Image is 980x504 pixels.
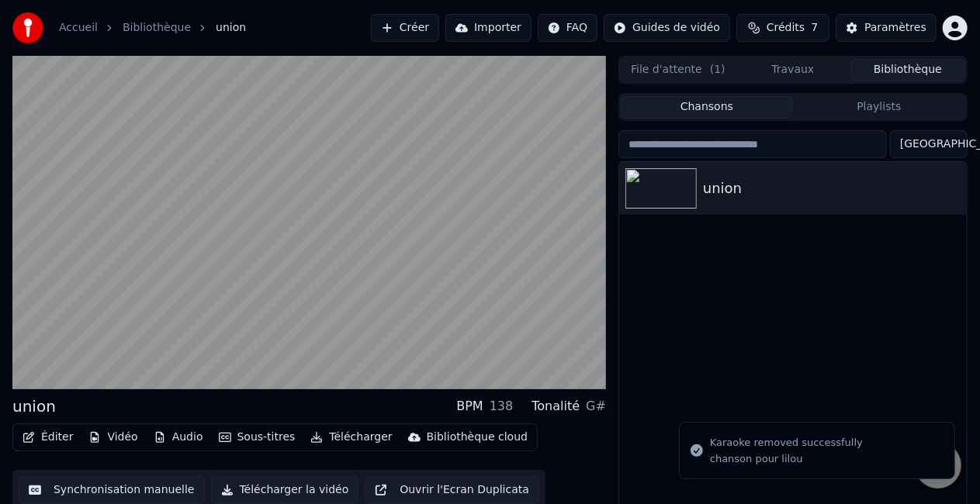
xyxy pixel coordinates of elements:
div: BPM [456,397,483,416]
button: Paramètres [836,14,937,42]
div: Tonalité [532,397,580,416]
div: chanson pour lilou [710,452,863,466]
button: Télécharger la vidéo [211,476,359,504]
button: Ouvrir l'Ecran Duplicata [365,476,539,504]
div: G# [586,397,606,416]
a: Bibliothèque [123,20,191,36]
button: FAQ [538,14,597,42]
div: Bibliothèque cloud [427,430,528,445]
button: Éditer [16,426,79,448]
img: youka [12,12,43,43]
button: Télécharger [304,426,398,448]
button: Chansons [621,96,793,119]
button: Travaux [736,59,850,81]
button: Crédits7 [736,14,829,42]
button: Synchronisation manuelle [19,476,205,504]
div: union [12,395,56,417]
button: File d'attente [621,59,736,81]
button: Créer [371,14,439,42]
span: 7 [811,20,818,36]
button: Vidéo [82,426,144,448]
button: Importer [445,14,532,42]
button: Bibliothèque [850,59,965,81]
button: Sous-titres [213,426,302,448]
div: union [703,178,961,199]
span: ( 1 ) [710,62,725,78]
button: Playlists [793,96,965,119]
span: Crédits [767,20,805,36]
nav: breadcrumb [59,20,246,36]
button: Audio [147,426,210,448]
div: Karaoke removed successfully [710,435,863,450]
div: 138 [490,397,514,416]
a: Accueil [59,20,98,36]
button: Guides de vidéo [604,14,730,42]
span: union [216,20,246,36]
div: Paramètres [864,20,926,36]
